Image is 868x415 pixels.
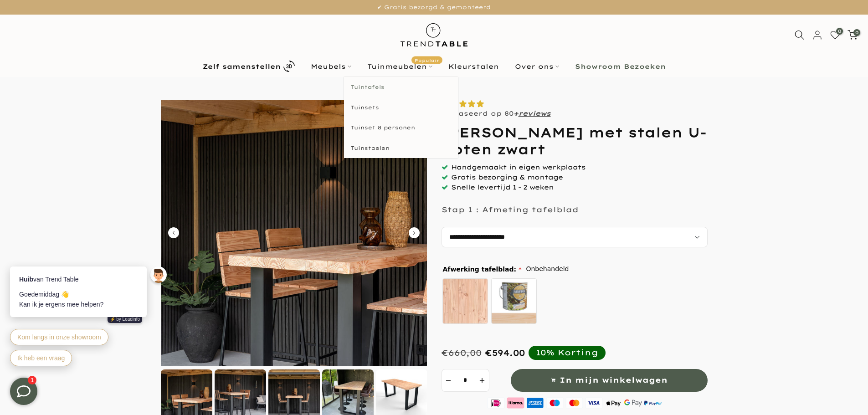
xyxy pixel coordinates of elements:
[507,61,567,72] a: Over ons
[511,369,708,392] button: In mijn winkelwagen
[560,374,668,387] span: In mijn winkelwagen
[359,61,440,72] a: TuinmeubelenPopulair
[442,227,708,247] select: autocomplete="off"
[442,205,579,214] p: Stap 1 : Afmeting tafelblad
[1,369,46,414] iframe: toggle-frame
[195,58,303,74] a: Zelf samenstellen
[476,369,489,392] button: increment
[303,61,359,72] a: Meubels
[442,348,482,358] div: €660,00
[344,97,458,118] a: Tuinsets
[519,109,551,118] a: reviews
[830,30,840,40] a: 0
[536,348,598,358] div: 10% Korting
[344,138,458,159] a: Tuinstoelen
[394,15,474,55] img: trend-table
[442,124,708,158] h1: [PERSON_NAME] met stalen U-poten zwart
[1,222,179,378] iframe: bot-iframe
[411,56,442,64] span: Populair
[847,30,858,40] a: 0
[455,369,476,392] input: Quantity
[526,263,569,275] span: Onbehandeld
[11,2,857,12] p: ✔ Gratis bezorgd & gemonteerd
[485,348,525,358] span: €594.00
[442,369,455,392] button: decrement
[203,63,281,70] b: Zelf samenstellen
[440,61,507,72] a: Kleurstalen
[344,77,458,97] a: Tuintafels
[443,266,522,272] span: Afwerking tafelblad:
[451,163,586,171] span: Handgemaakt in eigen werkplaats
[514,109,519,118] strong: +
[836,28,843,35] span: 0
[853,29,860,36] span: 0
[442,109,551,118] p: Gebaseerd op 80
[451,173,563,181] span: Gratis bezorging & montage
[161,100,427,366] img: Douglas bartafel met stalen U-poten zwart
[451,183,554,191] span: Snelle levertijd 1 - 2 weken
[575,63,666,70] b: Showroom Bezoeken
[567,61,673,72] a: Showroom Bezoeken
[344,118,458,138] a: Tuinset 8 personen
[409,227,420,238] button: Carousel Next Arrow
